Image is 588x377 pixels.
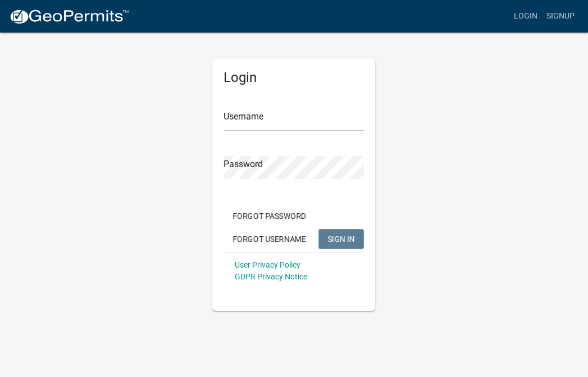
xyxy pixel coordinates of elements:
span: SIGN IN [327,234,355,243]
button: SIGN IN [318,229,364,249]
a: Login [509,6,542,27]
a: GDPR Privacy Notice [235,272,307,281]
button: Forgot Username [224,229,315,249]
a: Signup [542,6,579,27]
button: Forgot Password [224,206,315,226]
h5: Login [224,70,364,86]
a: User Privacy Policy [235,260,300,269]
